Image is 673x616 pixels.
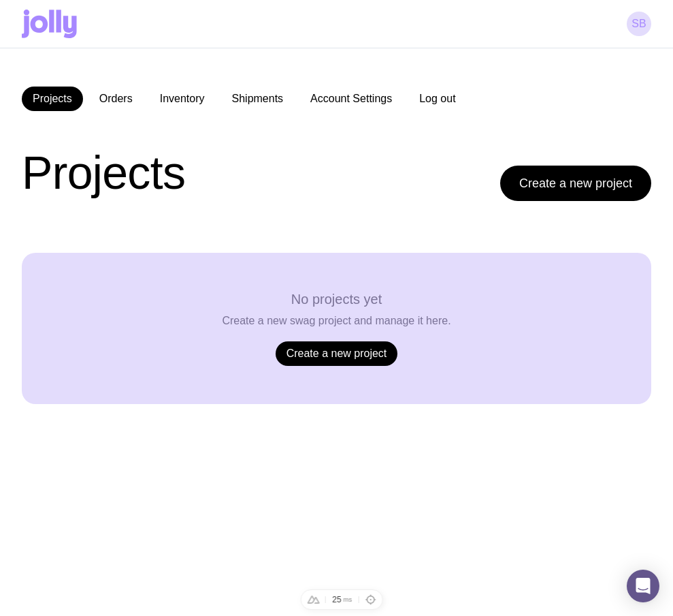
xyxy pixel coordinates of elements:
a: Create a new project [276,341,398,366]
a: Orders [88,87,144,111]
p: Create a new swag project and manage it here. [222,314,450,328]
a: Inventory [149,87,216,111]
a: Projects [22,87,83,111]
button: Log out [408,87,466,111]
a: SB [627,12,651,36]
h1: Projects [22,151,185,194]
h3: No projects yet [222,291,450,307]
a: Account Settings [299,87,403,111]
div: Open Intercom Messenger [627,570,659,602]
a: Create a new project [500,166,651,201]
a: Shipments [221,87,295,111]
